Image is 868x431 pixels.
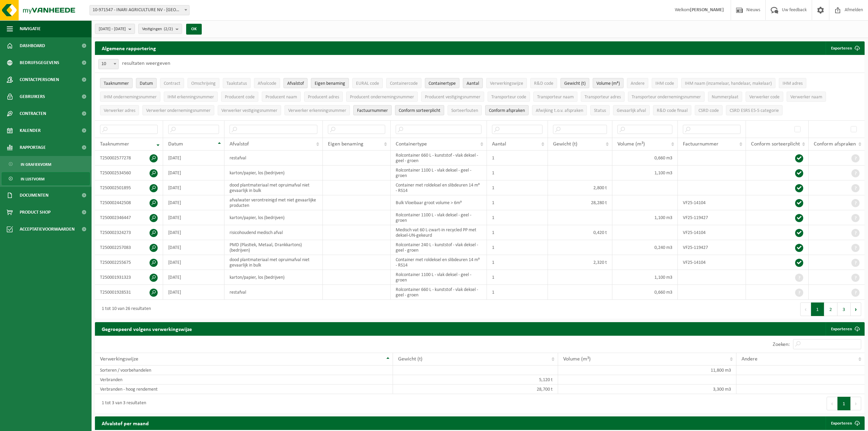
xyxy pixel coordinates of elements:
button: Verwerker adresVerwerker adres: Activate to sort [100,105,139,115]
td: karton/papier, los (bedrijven) [224,270,323,285]
span: Conform afspraken [814,141,856,147]
button: FactuurnummerFactuurnummer: Activate to sort [353,105,392,115]
td: restafval [224,151,323,165]
span: Bedrijfsgegevens [20,54,59,71]
td: 11,800 m3 [558,366,736,375]
span: Aantal [492,141,506,147]
span: Product Shop [20,204,51,221]
td: 28,700 t [393,385,558,394]
button: ContainertypeContainertype: Activate to sort [425,78,459,88]
span: CSRD code [698,108,719,113]
button: Verwerker vestigingsnummerVerwerker vestigingsnummer: Activate to sort [218,105,281,115]
span: 10-971547 - INARI AGRICULTURE NV - DEINZE [90,5,190,15]
td: T250001931323 [95,270,163,285]
td: 1,100 m3 [612,165,678,180]
button: Conform sorteerplicht : Activate to sort [395,105,444,115]
h2: Afvalstof per maand [95,416,156,430]
span: Andere [742,356,757,362]
td: 1 [487,165,548,180]
span: Acceptatievoorwaarden [20,221,75,238]
span: In lijstvorm [21,173,44,185]
td: VF25-119427 [678,210,746,225]
button: Producent ondernemingsnummerProducent ondernemingsnummer: Activate to sort [346,92,418,102]
span: 10 [99,59,118,69]
span: Afwijking t.o.v. afspraken [536,108,583,113]
button: R&D code finaalR&amp;D code finaal: Activate to sort [653,105,691,115]
button: OmschrijvingOmschrijving: Activate to sort [188,78,219,88]
span: Dashboard [20,37,45,54]
td: 1 [487,195,548,210]
td: T250001928531 [95,285,163,300]
span: Factuurnummer [683,141,718,147]
td: Container met roldeksel en slibdeuren 14 m³ - RS14 [391,180,487,195]
td: 1 [487,151,548,165]
span: R&D code [534,81,553,86]
span: Producent adres [308,95,339,100]
td: 1,100 m3 [612,210,678,225]
span: Status [594,108,606,113]
button: Transporteur codeTransporteur code: Activate to sort [488,92,530,102]
button: Producent codeProducent code: Activate to sort [221,92,258,102]
td: 0,660 m3 [612,151,678,165]
span: Verwerker adres [104,108,135,113]
span: Gevaarlijk afval [617,108,646,113]
button: NummerplaatNummerplaat: Activate to sort [708,92,742,102]
span: Transporteur ondernemingsnummer [632,95,701,100]
button: OK [186,24,202,35]
td: Rolcontainer 1100 L - vlak deksel - geel - groen [391,270,487,285]
td: T250002324273 [95,225,163,240]
span: Conform sorteerplicht [399,108,440,113]
td: [DATE] [163,210,224,225]
td: 0,660 m3 [612,285,678,300]
span: Datum [140,81,153,86]
span: Verwerkingswijze [490,81,523,86]
a: Exporteren [826,322,864,336]
span: Volume (m³) [563,356,591,362]
td: restafval [224,285,323,300]
td: risicohoudend medisch afval [224,225,323,240]
button: Producent naamProducent naam: Activate to sort [262,92,301,102]
button: IHM adresIHM adres: Activate to sort [779,78,806,88]
span: Taaknummer [104,81,129,86]
span: Omschrijving [191,81,216,86]
button: Verwerker codeVerwerker code: Activate to sort [746,92,783,102]
td: 1 [487,255,548,270]
td: Container met roldeksel en slibdeuren 14 m³ - RS14 [391,255,487,270]
span: Verwerker vestigingsnummer [221,108,277,113]
span: Eigen benaming [315,81,345,86]
td: Rolcontainer 660 L - kunststof - vlak deksel - geel - groen [391,151,487,165]
td: Medisch vat 60 L-zwart-in recycled PP met deksel-UN-gekeurd [391,225,487,240]
button: Vestigingen(2/2) [138,24,182,34]
span: In grafiekvorm [21,158,51,171]
span: Contactpersonen [20,71,59,88]
button: Verwerker naamVerwerker naam: Activate to sort [787,92,826,102]
span: Gewicht (t) [553,141,577,147]
span: IHM erkenningsnummer [167,95,214,100]
button: Volume (m³)Volume (m³): Activate to sort [593,78,624,88]
button: Producent vestigingsnummerProducent vestigingsnummer: Activate to sort [421,92,484,102]
td: T250002534560 [95,165,163,180]
button: AfvalcodeAfvalcode: Activate to sort [254,78,280,88]
span: Navigatie [20,20,41,37]
button: Gevaarlijk afval : Activate to sort [613,105,650,115]
td: VF25-14104 [678,255,746,270]
span: Andere [631,81,645,86]
td: [DATE] [163,270,224,285]
count: (2/2) [164,27,173,31]
button: CSRD codeCSRD code: Activate to sort [695,105,723,115]
td: [DATE] [163,285,224,300]
span: Containertype [396,141,427,147]
span: Contracten [20,105,46,122]
span: Verwerker ondernemingsnummer [146,108,211,113]
span: Verwerkingswijze [100,356,138,362]
td: [DATE] [163,195,224,210]
span: Afvalstof [287,81,304,86]
button: Exporteren [826,41,864,55]
a: Exporteren [826,416,864,430]
td: Verbranden [95,375,393,385]
span: Kalender [20,122,41,139]
span: Aantal [467,81,479,86]
h2: Gegroepeerd volgens verwerkingswijze [95,322,199,335]
span: Afvalcode [258,81,276,86]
